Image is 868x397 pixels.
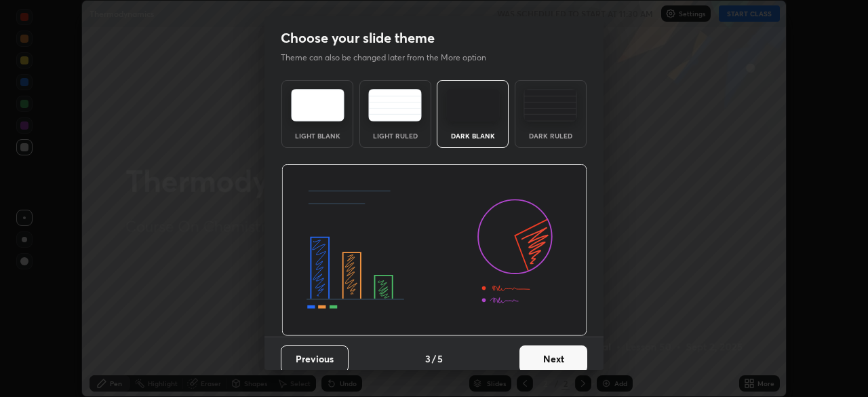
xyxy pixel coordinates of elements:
h4: / [432,352,436,366]
p: Theme can also be changed later from the More option [281,52,500,64]
h4: 5 [437,352,443,366]
img: lightRuledTheme.5fabf969.svg [368,89,422,121]
img: darkTheme.f0cc69e5.svg [446,89,500,121]
div: Light Blank [290,132,344,139]
h2: Choose your slide theme [281,29,435,47]
img: darkRuledTheme.de295e13.svg [524,89,577,121]
div: Light Ruled [368,132,422,139]
img: darkThemeBanner.d06ce4a2.svg [281,164,587,337]
button: Previous [281,345,349,373]
img: lightTheme.e5ed3b09.svg [291,89,344,121]
button: Next [519,345,587,373]
div: Dark Blank [446,132,500,139]
div: Dark Ruled [524,132,578,139]
h4: 3 [425,352,431,366]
